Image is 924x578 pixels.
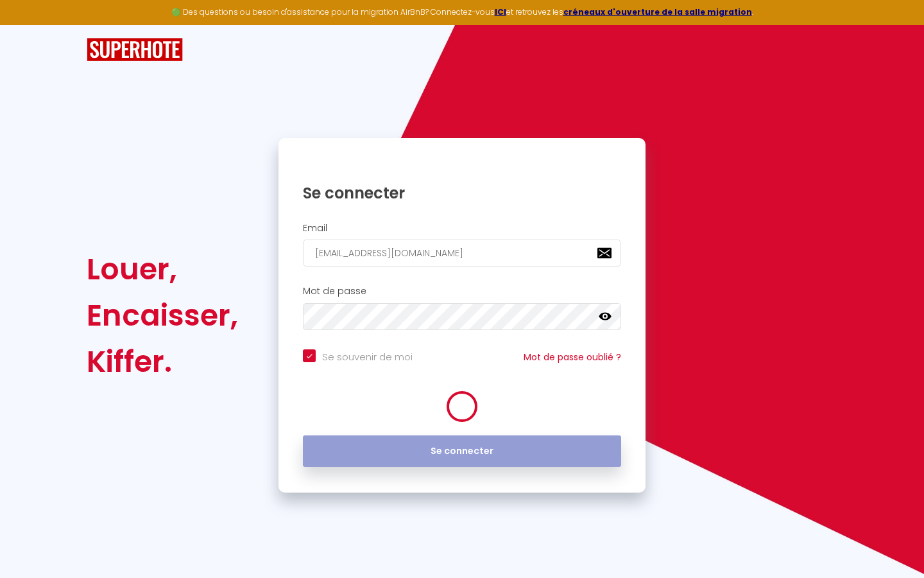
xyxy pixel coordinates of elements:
div: Louer, [87,246,238,292]
div: Kiffer. [87,338,238,385]
a: Mot de passe oublié ? [524,351,621,363]
h2: Mot de passe [303,286,621,297]
a: ICI [495,6,506,17]
button: Ouvrir le widget de chat LiveChat [10,5,49,44]
h2: Email [303,223,621,234]
input: Ton Email [303,240,621,267]
a: créneaux d'ouverture de la salle migration [563,6,752,17]
img: SuperHote logo [87,38,183,62]
h1: Se connecter [303,183,621,203]
div: Encaisser, [87,292,238,338]
button: Se connecter [303,435,621,468]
